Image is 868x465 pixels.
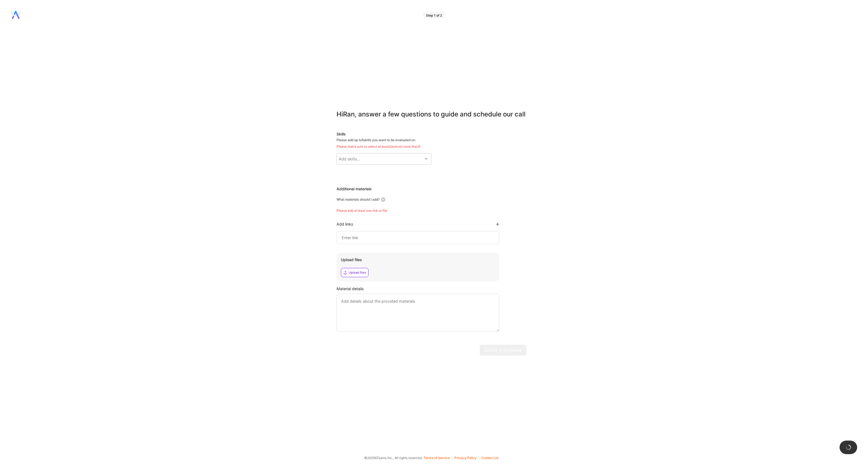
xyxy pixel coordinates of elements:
[481,456,498,460] button: Contact Us
[337,222,353,227] div: Add links
[424,456,452,460] button: Terms of Service
[337,138,526,149] div: Please add up to 5 skills you want to be evaluated on.
[364,455,422,461] span: © 2025 ATeams Inc., All rights reserved.
[337,110,526,118] div: Hi Ran , answer a few questions to guide and schedule our call
[423,12,445,18] div: Step 1 of 2
[381,197,386,202] i: icon Info
[341,234,495,241] input: Enter link
[337,197,380,202] div: What materials should I add?
[846,445,851,450] img: loading
[349,270,366,275] div: Upload files
[337,131,526,137] div: Skills
[341,257,495,262] div: Upload files
[339,156,360,162] div: Add skills...
[337,208,526,213] div: Please add at least one link or file.
[343,270,348,275] i: icon Upload2
[454,456,479,460] button: Privacy Policy
[496,223,499,226] i: icon PlusBlackFlat
[337,186,526,192] div: Additional materials
[337,286,526,292] div: Material details
[480,345,526,356] button: Submit & Schedule
[425,157,428,160] i: icon Chevron
[337,144,526,149] div: Please make sure to select at least 2 and not more than 5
